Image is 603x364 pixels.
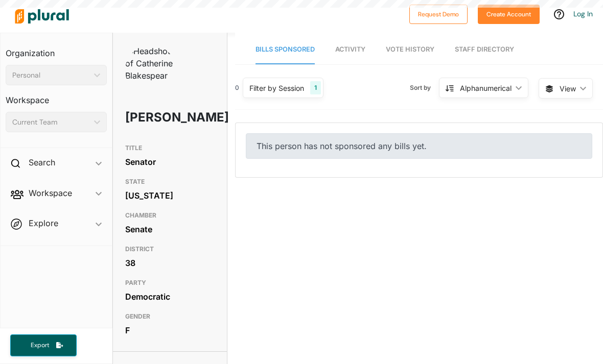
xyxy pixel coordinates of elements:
div: F [125,323,215,338]
a: Staff Directory [455,35,514,64]
h3: TITLE [125,142,215,154]
div: Senate [125,222,215,237]
span: Export [24,341,56,350]
div: Current Team [12,117,90,128]
div: Democratic [125,289,215,304]
div: Personal [12,70,90,81]
a: Create Account [478,8,540,19]
span: Vote History [386,45,434,53]
span: View [560,83,576,94]
a: Request Demo [409,8,468,19]
a: Vote History [386,35,434,64]
div: This person has not sponsored any bills yet. [246,133,592,159]
h3: Organization [6,38,107,61]
div: 1 [310,81,321,94]
button: Request Demo [409,5,468,24]
h3: DISTRICT [125,243,215,255]
div: [US_STATE] [125,188,215,203]
span: Sort by [410,83,439,92]
h3: GENDER [125,310,215,323]
div: 38 [125,255,215,271]
span: Activity [335,45,365,53]
a: Bills Sponsored [256,35,315,64]
div: 0 [235,83,239,92]
div: Senator [125,154,215,169]
h3: PARTY [125,277,215,289]
h3: STATE [125,176,215,188]
button: Export [10,334,77,356]
button: Create Account [478,5,540,24]
h3: CHAMBER [125,209,215,222]
h3: Workspace [6,85,107,108]
a: Log In [573,9,593,18]
div: Filter by Session [249,83,304,93]
img: Headshot of Catherine Blakespear [125,45,176,82]
h1: [PERSON_NAME] [125,102,179,133]
span: Bills Sponsored [256,45,315,53]
div: Alphanumerical [460,83,512,93]
a: Activity [335,35,365,64]
h2: Search [29,157,55,168]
